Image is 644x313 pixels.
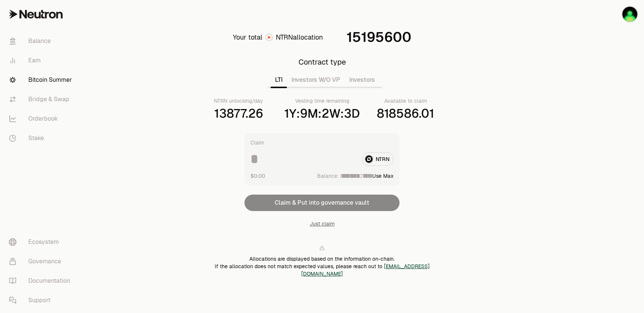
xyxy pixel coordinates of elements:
[287,72,345,87] button: Investors W/O VP
[384,97,427,105] div: Available to claim
[250,139,264,146] div: Claim
[3,271,80,291] a: Documentation
[284,106,360,121] div: 1Y:9M:2W:3D
[3,291,80,310] a: Support
[276,32,323,43] div: allocation
[372,172,394,180] button: Use Max
[194,263,450,278] div: If the allocation does not match expected values, please reach out to
[347,30,411,45] div: 15195600
[214,106,263,121] div: 13877.26
[276,33,293,41] span: NTRN
[3,51,80,70] a: Earn
[3,70,80,90] a: Bitcoin Summer
[3,252,80,271] a: Governance
[214,97,263,105] div: NTRN unlocking/day
[194,255,450,263] div: Allocations are displayed based on the information on-chain.
[266,34,272,40] img: Neutron Logo
[317,172,339,180] span: Balance:
[310,220,335,227] button: Just claim
[3,31,80,51] a: Balance
[233,32,262,43] div: Your total
[3,90,80,109] a: Bridge & Swap
[299,57,346,67] div: Contract type
[345,72,379,87] button: Investors
[250,172,265,180] button: $0.00
[377,106,434,121] div: 818586.01
[622,7,637,22] img: Miraculous
[3,232,80,252] a: Ecosystem
[3,128,80,148] a: Stake
[3,109,80,128] a: Orderbook
[271,72,287,87] button: LTI
[295,97,349,105] div: Vesting time remaining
